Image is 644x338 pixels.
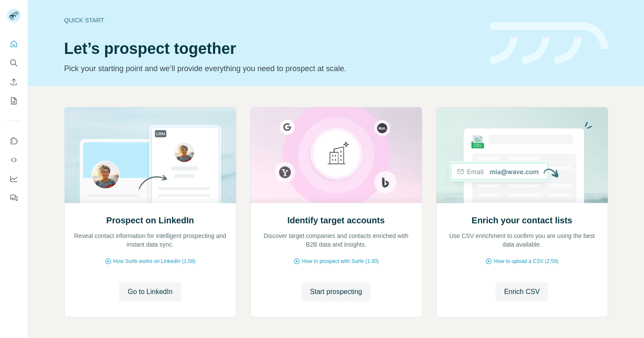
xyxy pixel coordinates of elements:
button: Quick start [7,36,21,52]
p: Reveal contact information for intelligent prospecting and instant data sync. [73,232,227,249]
img: Prospect on LinkedIn [64,107,236,203]
span: How to upload a CSV (2:59) [494,257,558,265]
button: Dashboard [7,171,21,187]
button: Enrich CSV [7,74,21,90]
h1: Let’s prospect together [64,40,480,57]
button: Search [7,55,21,71]
button: Use Surfe on LinkedIn [7,133,21,149]
h2: Identify target accounts [287,214,385,226]
p: Pick your starting point and we’ll provide everything you need to prospect at scale. [64,63,480,75]
img: Enrich your contact lists [436,107,608,203]
img: Identify target accounts [250,107,422,203]
button: My lists [7,93,21,109]
button: Feedback [7,190,21,206]
h2: Enrich your contact lists [471,214,572,226]
span: Start prospecting [310,287,362,297]
p: Use CSV enrichment to confirm you are using the best data available. [445,232,599,249]
div: Quick start [64,16,480,25]
span: Enrich CSV [504,287,540,297]
button: Enrich CSV [496,282,549,301]
button: Go to LinkedIn [119,282,181,301]
button: Start prospecting [302,282,371,301]
h2: Prospect on LinkedIn [106,214,194,226]
img: banner [490,22,608,64]
span: Go to LinkedIn [128,287,173,297]
p: Discover target companies and contacts enriched with B2B data and insights. [259,232,413,249]
span: How Surfe works on LinkedIn (1:58) [113,257,196,265]
button: Use Surfe API [7,152,21,168]
span: How to prospect with Surfe (1:30) [302,257,379,265]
